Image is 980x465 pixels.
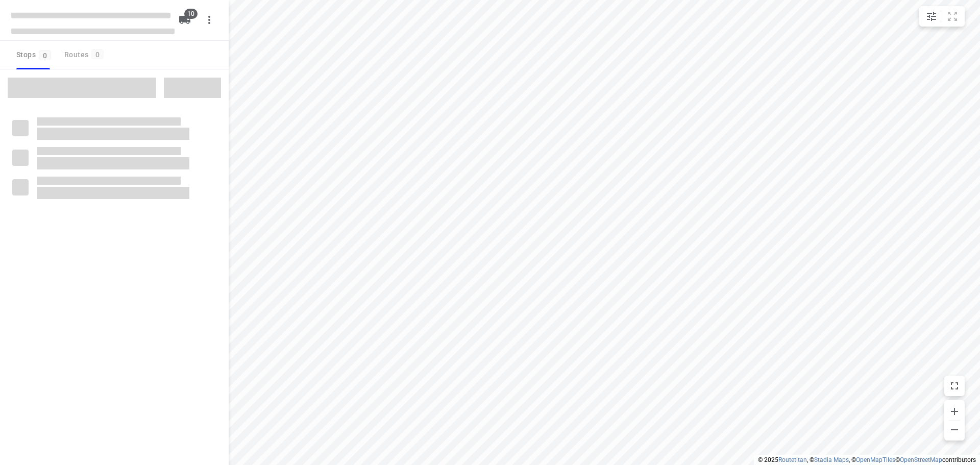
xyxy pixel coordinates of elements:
[758,456,976,463] li: © 2025 , © , © © contributors
[814,456,849,463] a: Stadia Maps
[900,456,942,463] a: OpenStreetMap
[778,456,807,463] a: Routetitan
[919,6,965,27] div: small contained button group
[856,456,895,463] a: OpenMapTiles
[921,6,942,27] button: Map settings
